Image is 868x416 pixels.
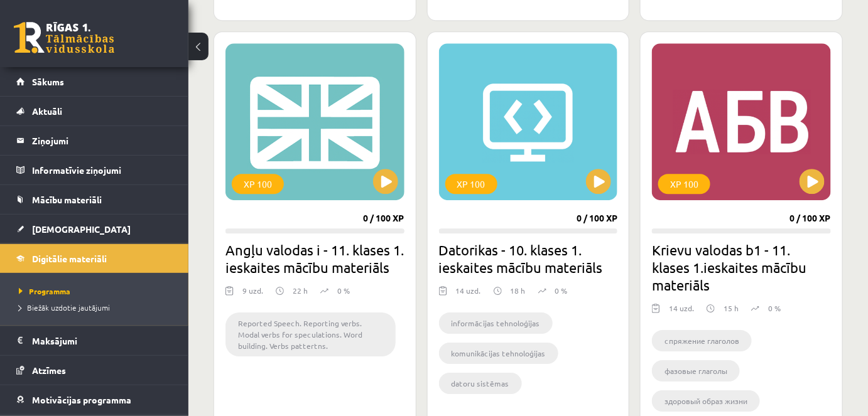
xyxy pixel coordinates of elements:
legend: Informatīvie ziņojumi [32,156,173,184]
p: 0 % [768,302,781,314]
a: Aktuāli [16,97,173,125]
li: Reported Speech. Reporting verbs. Modal verbs for speculations. Word building. Verbs pattertns. [225,312,396,356]
span: Mācību materiāli [32,194,102,205]
a: Ziņojumi [16,126,173,155]
span: [DEMOGRAPHIC_DATA] [32,223,131,235]
span: Biežāk uzdotie jautājumi [19,302,110,312]
span: Programma [19,286,70,296]
h2: Datorikas - 10. klases 1. ieskaites mācību materiāls [439,241,618,276]
a: Biežāk uzdotie jautājumi [19,302,176,313]
span: Sākums [32,76,64,87]
li: komunikācijas tehnoloģijas [439,343,558,364]
a: Maksājumi [16,326,173,355]
div: XP 100 [658,174,710,194]
a: Sākums [16,67,173,96]
li: datoru sistēmas [439,373,522,394]
span: Atzīmes [32,365,66,376]
li: informācijas tehnoloģijas [439,312,553,334]
span: Aktuāli [32,105,62,117]
legend: Ziņojumi [32,126,173,155]
div: 14 uzd. [669,302,694,321]
p: 18 h [511,285,526,296]
a: Programma [19,285,176,297]
a: [DEMOGRAPHIC_DATA] [16,215,173,243]
a: Rīgas 1. Tālmācības vidusskola [14,22,114,53]
a: Motivācijas programma [16,385,173,414]
a: Mācību materiāli [16,185,173,214]
div: 14 uzd. [456,285,481,304]
a: Atzīmes [16,356,173,385]
p: 0 % [337,285,350,296]
li: здоровый образ жизни [652,390,760,412]
li: фазовые глаголы [652,360,740,381]
div: XP 100 [232,174,284,194]
div: XP 100 [445,174,497,194]
div: 9 uzd. [242,285,263,304]
legend: Maksājumi [32,326,173,355]
span: Digitālie materiāli [32,253,107,264]
h2: Angļu valodas i - 11. klases 1. ieskaites mācību materiāls [225,241,404,276]
p: 22 h [293,285,308,296]
p: 15 h [724,302,739,314]
a: Digitālie materiāli [16,244,173,273]
h2: Krievu valodas b1 - 11. klases 1.ieskaites mācību materiāls [652,241,831,294]
p: 0 % [555,285,568,296]
a: Informatīvie ziņojumi [16,156,173,184]
span: Motivācijas programma [32,394,131,405]
li: cпряжение глаголов [652,330,752,351]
